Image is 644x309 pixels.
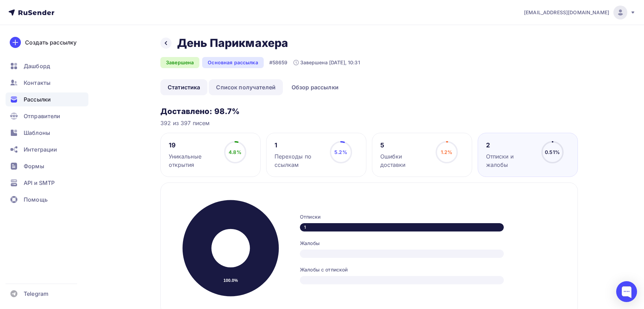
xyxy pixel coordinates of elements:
div: Создать рассылку [25,38,77,47]
span: Помощь [24,195,48,204]
a: Шаблоны [6,126,88,140]
span: Формы [24,162,44,170]
span: 0.51% [545,149,560,155]
a: [EMAIL_ADDRESS][DOMAIN_NAME] [524,6,636,19]
span: 1.2% [441,149,453,155]
div: Жалобы [300,240,564,247]
span: 5.2% [334,149,347,155]
div: Уникальные открытия [169,152,218,169]
span: Интеграции [24,145,57,154]
span: Шаблоны [24,129,50,137]
div: 5 [380,141,429,149]
a: Формы [6,159,88,173]
div: Переходы по ссылкам [275,152,324,169]
a: Статистика [160,79,207,95]
div: 1 [300,223,504,231]
span: [EMAIL_ADDRESS][DOMAIN_NAME] [524,9,609,16]
div: Отписки и жалобы [486,152,535,169]
a: Обзор рассылки [284,79,346,95]
span: Контакты [24,79,50,87]
span: Отправители [24,112,61,120]
div: Завершена [DATE], 10:31 [293,59,360,66]
h3: Доставлено: 98.7% [160,106,578,116]
div: 392 из 397 писем [160,119,578,127]
div: 2 [486,141,535,149]
div: Отписки [300,213,564,220]
h2: День Парикмахера [177,36,288,50]
div: Жалобы с отпиской [300,266,564,273]
a: Рассылки [6,92,88,106]
a: Дашборд [6,59,88,73]
a: Отправители [6,109,88,123]
div: #58659 [269,59,288,66]
a: Список получателей [209,79,283,95]
span: Telegram [24,290,48,298]
span: API и SMTP [24,179,55,187]
a: Контакты [6,76,88,90]
div: Завершена [160,57,199,68]
span: 4.8% [229,149,241,155]
div: 1 [275,141,324,149]
div: 19 [169,141,218,149]
div: Основная рассылка [202,57,263,68]
span: Дашборд [24,62,50,70]
div: Ошибки доставки [380,152,429,169]
span: Рассылки [24,95,51,104]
